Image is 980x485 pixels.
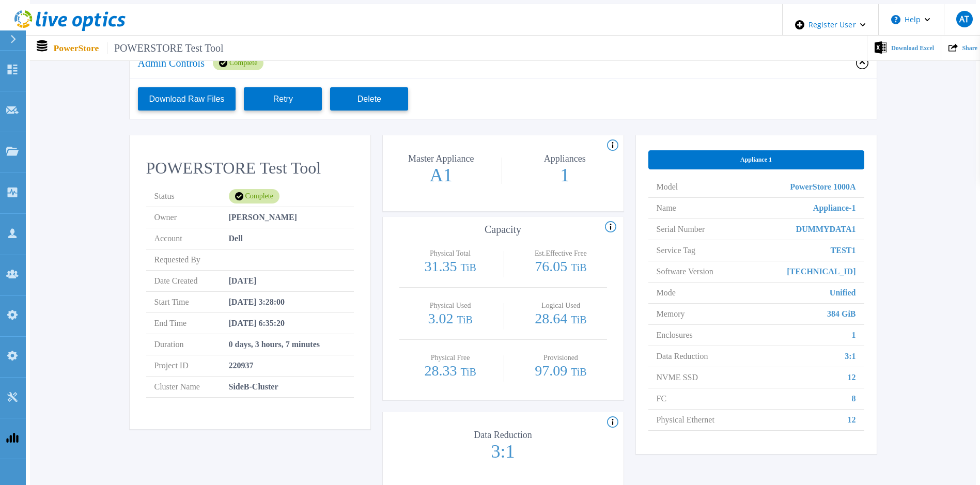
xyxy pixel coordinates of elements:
span: Unified [830,283,856,303]
span: Appliance-1 [813,198,856,218]
div: Complete [229,189,279,204]
span: 1 [852,325,856,346]
span: 12 [848,367,856,388]
span: [DATE] 6:35:20 [229,313,285,334]
span: [PERSON_NAME] [229,207,297,228]
p: Physical Total [407,250,494,257]
span: Model [657,177,678,197]
span: Start Time [154,292,229,312]
p: Appliances [509,154,620,163]
p: Physical Free [407,354,494,362]
span: TEST1 [831,240,856,261]
p: 28.64 [515,311,606,327]
p: PowerStore [54,42,224,54]
p: 3:1 [445,442,561,461]
span: Data Reduction [657,346,708,367]
p: Master Appliance [386,154,496,163]
span: Share [962,45,977,51]
p: 97.09 [515,364,606,379]
p: 31.35 [405,259,496,275]
button: Retry [244,87,322,111]
span: [DATE] 3:28:00 [229,292,285,312]
span: AT [959,15,969,23]
span: TiB [460,262,476,273]
span: TiB [460,366,476,378]
button: Help [879,4,943,35]
span: Software Version [657,261,713,282]
button: Delete [330,87,408,111]
span: Requested By [154,249,229,270]
span: Duration [154,334,229,355]
span: TiB [571,366,586,378]
p: 28.33 [405,364,496,379]
button: Download Raw Files [138,87,236,111]
span: FC [657,388,667,409]
span: Name [657,198,676,218]
p: Est.Effective Free [517,250,604,257]
span: Project ID [154,355,229,376]
p: 3.02 [405,311,496,327]
span: Date Created [154,271,229,291]
p: Logical Used [517,302,604,309]
span: POWERSTORE Test Tool [107,42,223,54]
p: Data Reduction [447,430,558,440]
span: 12 [848,410,856,430]
span: 8 [852,388,856,409]
span: SideB-Cluster [229,377,278,397]
span: 220937 [229,355,254,376]
span: 0 days, 3 hours, 7 minutes [229,334,320,355]
div: Register User [783,4,878,45]
span: [DATE] [229,271,257,291]
span: Mode [657,283,676,303]
p: A1 [383,166,499,184]
span: Enclosures [657,325,693,346]
span: Owner [154,207,229,228]
span: Account [154,228,229,249]
span: Dell [229,228,243,249]
p: 76.05 [515,259,606,275]
p: Physical Used [407,302,494,309]
span: TiB [571,262,586,273]
span: PowerStore 1000A [790,177,855,197]
p: Provisioned [517,354,604,362]
span: NVME SSD [657,367,698,388]
span: Memory [657,304,685,324]
span: [TECHNICAL_ID] [787,261,855,282]
span: 384 GiB [827,304,856,324]
p: 1 [507,166,623,184]
div: Complete [213,56,263,70]
span: TiB [571,314,586,325]
span: DUMMYDATA1 [796,219,856,240]
span: Service Tag [657,240,695,261]
span: Serial Number [657,219,705,240]
span: TiB [457,314,472,325]
span: End Time [154,313,229,334]
p: Admin Controls [138,58,205,68]
span: Appliance 1 [740,155,772,164]
span: Cluster Name [154,377,229,397]
h2: POWERSTORE Test Tool [146,159,354,178]
span: 3:1 [845,346,855,367]
span: Status [154,186,229,207]
span: Physical Ethernet [657,410,714,430]
span: Download Excel [891,45,934,51]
